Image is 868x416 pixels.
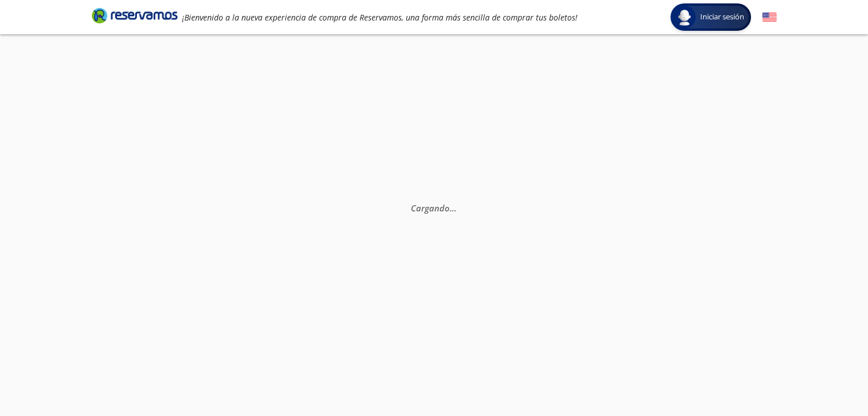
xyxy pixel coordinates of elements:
[696,11,749,23] span: Iniciar sesión
[92,7,177,24] i: Brand Logo
[454,202,457,214] span: .
[450,202,452,214] span: .
[452,202,454,214] span: .
[411,202,457,214] em: Cargando
[92,7,177,27] a: Brand Logo
[182,12,578,23] em: ¡Bienvenido a la nueva experiencia de compra de Reservamos, una forma más sencilla de comprar tus...
[762,10,777,25] button: English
